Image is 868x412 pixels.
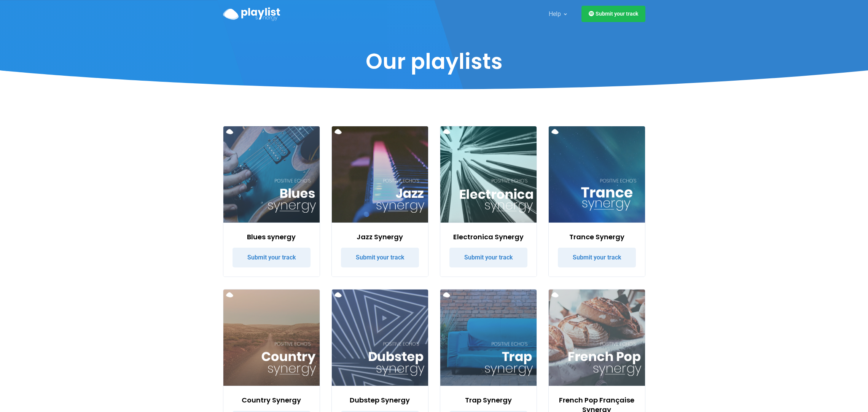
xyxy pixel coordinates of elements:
[233,248,311,267] a: Submit your track
[440,126,537,223] img: Electronica Synergy Spotify Playlist Cover Image
[581,6,645,22] a: Submit your track
[549,126,645,223] img: Trance Synergy Spotify Playlist Cover Image
[223,5,280,22] a: Playlist Synergy
[223,126,320,223] img: Blues synergy Spotify Playlist Cover Image
[449,232,527,242] h3: Electronica Synergy
[332,126,428,223] img: Jazz Synergy Spotify Playlist Cover Image
[449,248,527,267] a: Submit your track
[449,395,527,405] h3: Trap Synergy
[549,290,645,386] img: French Pop Française Synergy Spotify Playlist Cover Image
[233,395,311,405] h3: Country Synergy
[332,290,428,386] img: Dubstep Synergy Spotify Playlist Cover Image
[341,248,419,267] a: Submit your track
[558,248,636,267] a: Submit your track
[223,7,280,21] img: Playlist Synergy Logo
[341,395,419,405] h3: Dubstep Synergy
[558,232,636,242] h3: Trance Synergy
[307,49,561,74] h1: Our playlists
[341,232,419,242] h3: Jazz Synergy
[233,232,311,242] h3: Blues synergy
[223,290,320,386] img: Country Synergy Spotify Playlist Cover Image
[440,290,537,386] img: Trap Synergy Spotify Playlist Cover Image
